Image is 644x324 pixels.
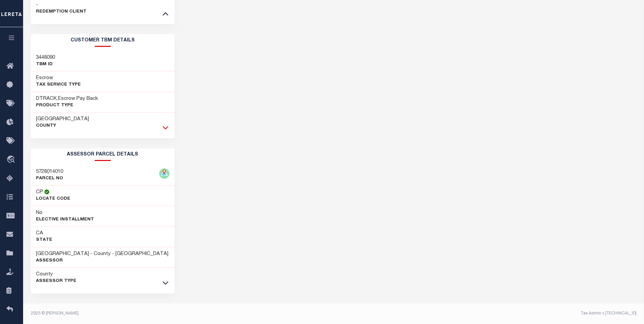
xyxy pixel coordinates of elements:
[36,82,81,88] p: Tax Service Type
[31,148,175,161] h2: ASSESSOR PARCEL DETAILS
[339,310,637,317] div: Tax Admin v.[TECHNICAL_ID]
[36,237,52,244] p: State
[36,216,94,223] p: Elective Installment
[36,175,63,182] p: PARCEL NO
[36,230,52,237] h3: CA
[6,156,17,164] i: travel_explore
[36,54,55,61] h3: 3448090
[36,75,81,82] h3: Escrow
[36,278,76,285] p: Assessor Type
[36,189,43,196] h3: CP
[36,102,98,109] p: Product Type
[36,271,76,278] h3: County
[36,95,98,102] h3: DTRACK,Escrow Pay Back
[31,34,175,47] h2: CUSTOMER TBM DETAILS
[36,196,70,202] p: Locate Code
[36,116,89,123] h3: [GEOGRAPHIC_DATA]
[36,210,42,216] h3: No
[26,310,334,317] div: 2025 © [PERSON_NAME].
[36,8,87,15] p: REDEMPTION CLIENT
[36,251,168,257] h3: [GEOGRAPHIC_DATA] - County - [GEOGRAPHIC_DATA]
[36,123,89,129] p: County
[36,61,55,68] p: TBM ID
[36,168,63,175] h3: 5728014010
[36,257,168,264] p: Assessor
[36,2,87,8] h3: -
